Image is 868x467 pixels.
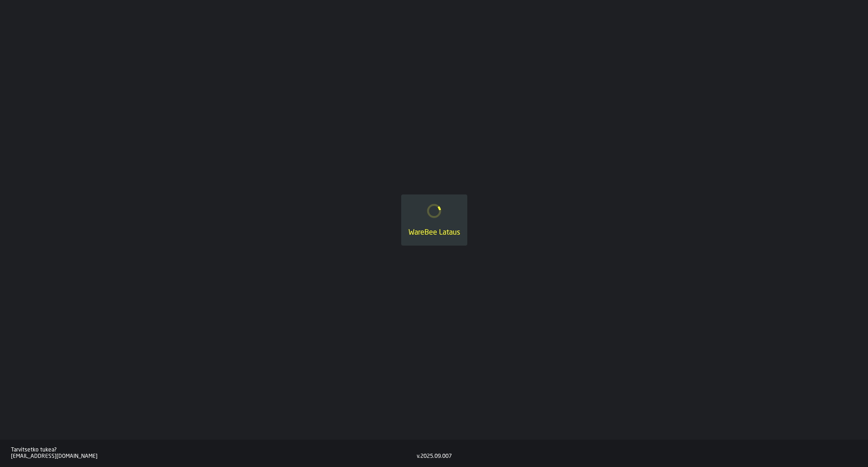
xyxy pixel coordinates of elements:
div: v. [417,453,420,460]
div: 2025.09.007 [420,453,452,460]
div: WareBee Lataus [408,227,460,238]
div: Tarvitsetko tukea? [11,447,417,453]
a: Tarvitsetko tukea?[EMAIL_ADDRESS][DOMAIN_NAME] [11,447,417,460]
div: [EMAIL_ADDRESS][DOMAIN_NAME] [11,453,417,460]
